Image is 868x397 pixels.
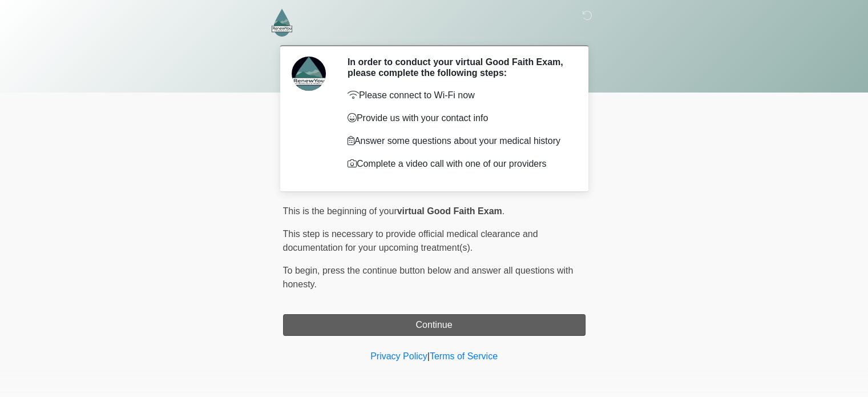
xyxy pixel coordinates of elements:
[348,57,568,78] h2: In order to conduct your virtual Good Faith Exam, please complete the following steps:
[348,111,568,125] p: Provide us with your contact info
[283,266,574,289] span: press the continue button below and answer all questions with honesty.
[397,206,502,216] strong: virtual Good Faith Exam
[370,351,427,361] a: Privacy Policy
[272,9,293,37] img: RenewYou IV Hydration and Wellness Logo
[292,57,326,91] img: Agent Avatar
[283,229,538,252] span: This step is necessary to provide official medical clearance and documentation for your upcoming ...
[430,351,498,361] a: Terms of Service
[427,351,430,361] a: |
[283,206,397,216] span: This is the beginning of your
[348,157,568,171] p: Complete a video call with one of our providers
[283,266,322,275] span: To begin,
[283,314,586,336] button: Continue
[348,134,568,148] p: Answer some questions about your medical history
[502,206,504,216] span: .
[348,89,568,102] p: Please connect to Wi-Fi now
